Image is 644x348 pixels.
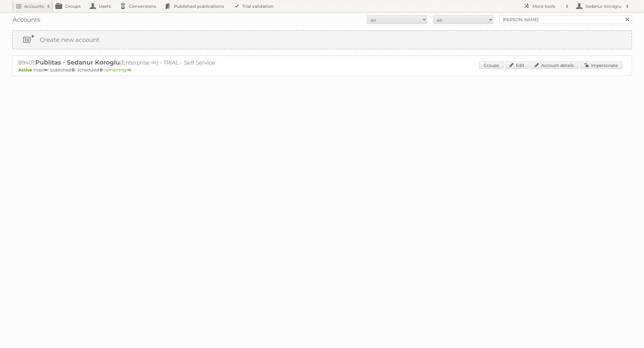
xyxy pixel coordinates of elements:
[584,3,623,9] h2: Sedanur Koroglu
[505,61,529,69] a: Edit
[35,59,120,66] span: Publitas - Sedanur Koroglu
[72,67,75,73] strong: 0
[24,3,44,9] h2: Accounts
[18,59,229,67] h2: 89401: (Enterprise ∞) - TRIAL - Self Service
[18,67,34,73] span: Active
[13,31,631,49] a: Create new account
[104,67,131,73] span: remaining:
[580,61,623,69] a: Impersonate
[479,61,504,69] a: Groups
[532,3,563,9] h2: More tools
[44,67,48,73] strong: ∞
[127,67,131,73] strong: ∞
[530,61,579,69] a: Account details
[18,67,626,73] p: max: - published: - scheduled: -
[100,67,103,73] strong: 0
